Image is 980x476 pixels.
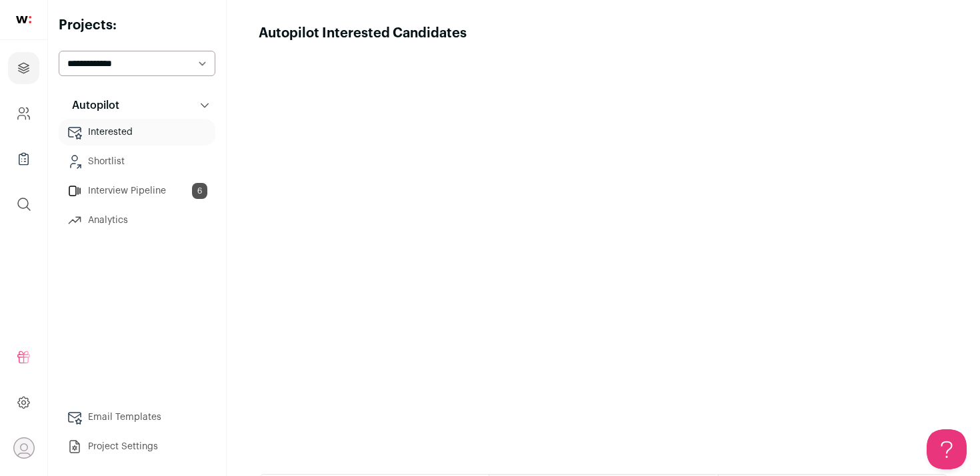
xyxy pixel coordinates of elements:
a: Analytics [59,207,215,234]
h2: Projects: [59,16,215,35]
a: Interview Pipeline6 [59,178,215,204]
a: Shortlist [59,148,215,175]
a: Company and ATS Settings [8,97,39,130]
button: Autopilot [59,92,215,119]
a: Company Lists [8,143,39,175]
iframe: Autopilot Interested [259,43,948,458]
button: Open dropdown [13,437,35,459]
p: Autopilot [64,97,119,113]
iframe: Toggle Customer Support [927,429,967,469]
span: 6 [192,183,207,199]
h1: Autopilot Interested Candidates [259,24,467,43]
a: Projects [8,52,39,84]
a: Interested [59,119,215,146]
img: wellfound-shorthand-0d5821cbd27db2630d0214b213865d53afaa358527fdda9d0ea32b1df1b89c2c.svg [16,16,31,23]
a: Project Settings [59,433,215,460]
a: Email Templates [59,404,215,431]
